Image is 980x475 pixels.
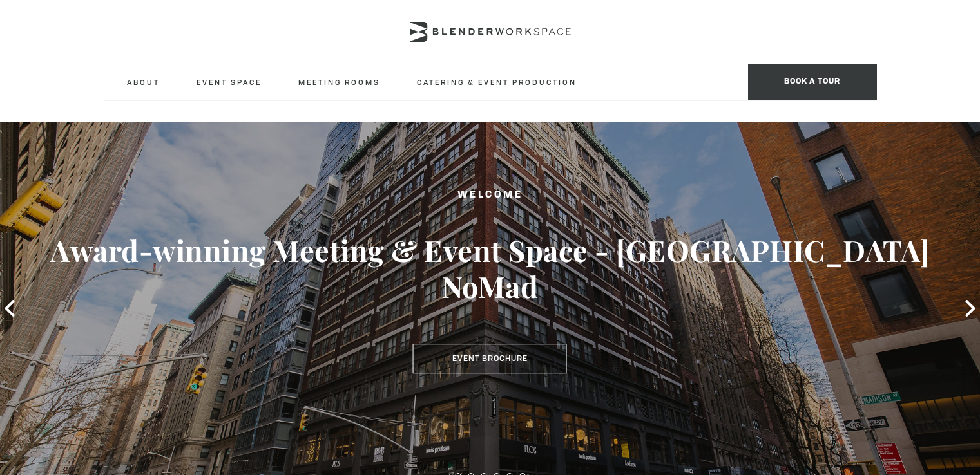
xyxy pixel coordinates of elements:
[186,64,272,100] a: Event Space
[407,64,587,100] a: Catering & Event Production
[49,232,931,304] h3: Award-winning Meeting & Event Space - [GEOGRAPHIC_DATA] NoMad
[288,64,390,100] a: Meeting Rooms
[117,64,170,100] a: About
[413,344,567,373] a: Event Brochure
[49,187,931,203] h2: Welcome
[748,64,877,100] span: Book a tour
